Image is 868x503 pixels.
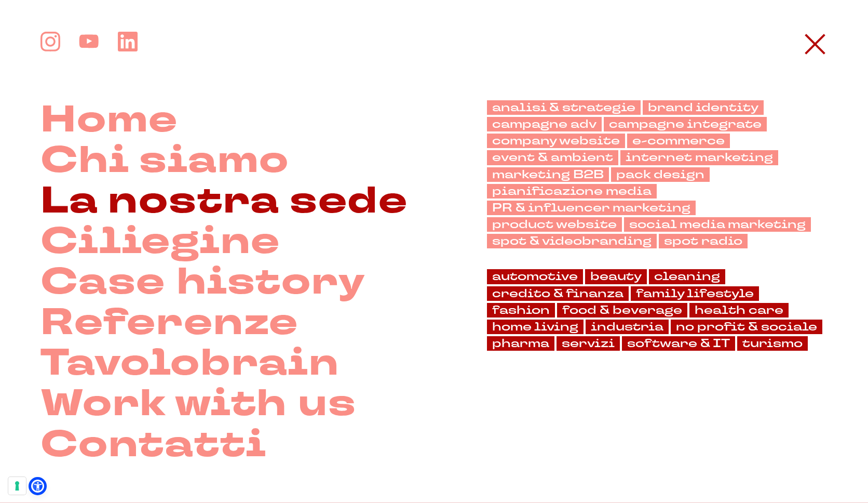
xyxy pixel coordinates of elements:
[487,286,629,301] a: credito & finanza
[40,384,356,425] a: Work with us
[737,336,808,351] a: turismo
[624,217,811,232] a: social media marketing
[40,425,266,466] a: Contatti
[586,320,669,334] a: industria
[620,150,778,165] a: internet marketing
[557,303,687,317] a: food & beverage
[611,167,710,182] a: pack design
[487,184,657,198] a: pianificazione media
[487,217,622,232] a: product website
[671,320,822,334] a: no profit & sociale
[487,336,554,351] a: pharma
[487,167,609,182] a: marketing B2B
[40,303,299,343] a: Referenze
[40,222,280,262] a: Ciliegine
[487,201,696,215] a: PR & influencer marketing
[40,181,408,222] a: La nostra sede
[40,343,340,384] a: Tavolobrain
[689,303,789,317] a: health care
[622,336,735,351] a: software & IT
[487,117,602,131] a: campagne adv
[487,234,657,248] a: spot & videobranding
[31,480,44,493] a: Open Accessibility Menu
[487,150,618,165] a: event & ambient
[487,320,584,334] a: home living
[487,303,555,317] a: fashion
[649,269,725,284] a: cleaning
[40,262,365,303] a: Case history
[487,269,583,284] a: automotive
[487,134,625,148] a: company website
[631,286,759,301] a: family lifestyle
[557,336,620,351] a: servizi
[627,134,730,148] a: e-commerce
[659,234,748,248] a: spot radio
[643,100,764,115] a: brand identity
[40,100,178,141] a: Home
[8,477,26,495] button: Le tue preferenze relative al consenso per le tecnologie di tracciamento
[604,117,767,131] a: campagne integrate
[487,100,641,115] a: analisi & strategie
[40,141,289,181] a: Chi siamo
[585,269,647,284] a: beauty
